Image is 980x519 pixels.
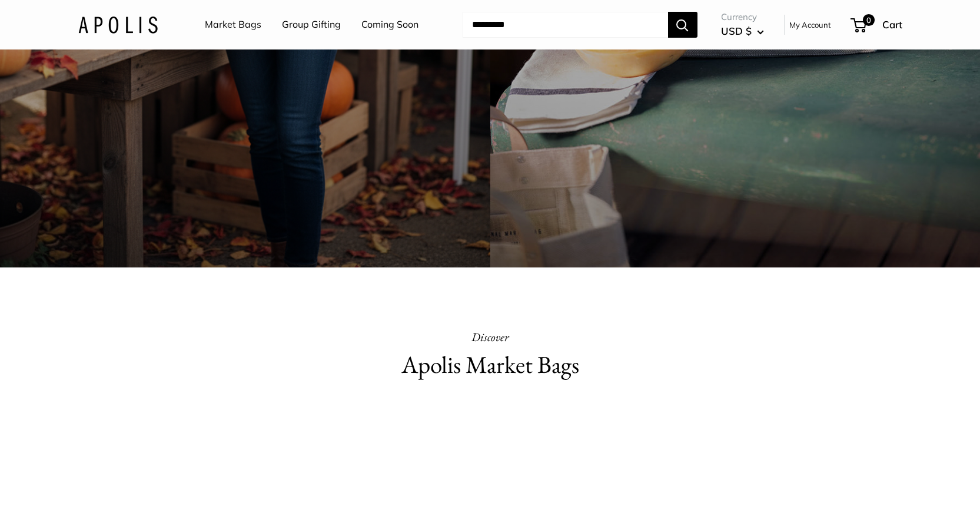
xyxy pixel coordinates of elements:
span: Currency [721,9,764,25]
img: Apolis [78,16,158,33]
a: Group Gifting [282,16,341,34]
a: 0 Cart [852,15,902,34]
span: Cart [882,18,902,31]
a: Coming Soon [361,16,418,34]
a: Market Bags [205,16,261,34]
button: Search [668,12,697,38]
a: My Account [789,18,831,32]
h2: Apolis Market Bags [284,348,696,382]
button: USD $ [721,22,764,41]
input: Search... [463,12,668,38]
span: 0 [862,14,874,26]
p: Discover [284,326,696,348]
span: USD $ [721,25,752,37]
